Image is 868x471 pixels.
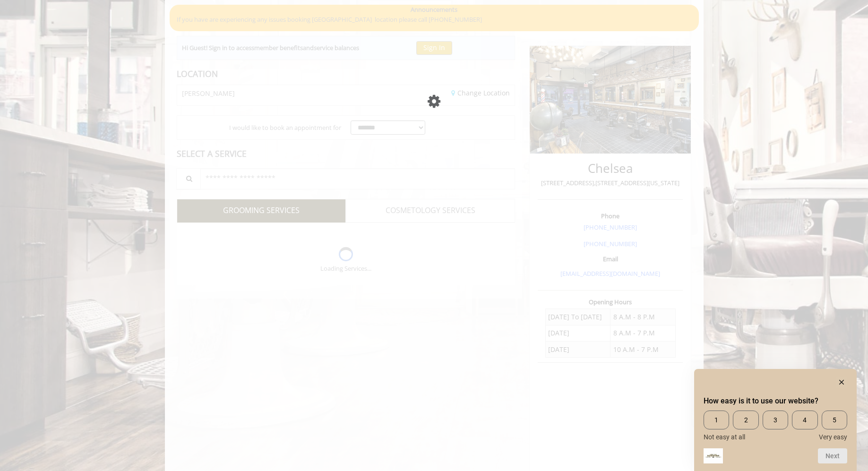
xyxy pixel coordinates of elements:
[704,411,847,441] div: How easy is it to use our website? Select an option from 1 to 5, with 1 being Not easy at all and...
[792,411,817,429] span: 4
[704,411,729,429] span: 1
[836,377,847,388] button: Hide survey
[733,411,758,429] span: 2
[819,433,847,441] span: Very easy
[704,395,847,407] h2: How easy is it to use our website? Select an option from 1 to 5, with 1 being Not easy at all and...
[763,411,788,429] span: 3
[818,448,847,463] button: Next question
[822,411,847,429] span: 5
[704,433,745,441] span: Not easy at all
[704,377,847,463] div: How easy is it to use our website? Select an option from 1 to 5, with 1 being Not easy at all and...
